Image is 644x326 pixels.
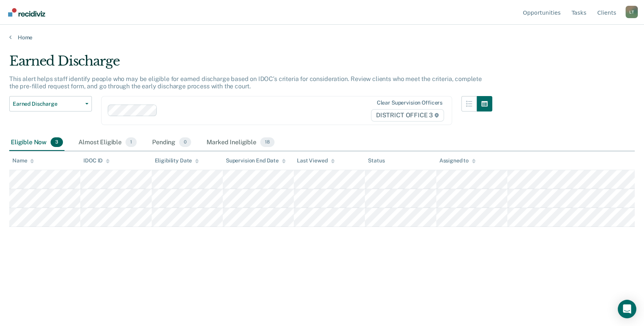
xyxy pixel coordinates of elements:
[377,100,442,106] div: Clear supervision officers
[179,137,191,147] span: 0
[51,137,63,147] span: 3
[618,300,636,318] div: Open Intercom Messenger
[9,34,635,41] a: Home
[625,6,638,18] div: L T
[260,137,275,147] span: 18
[9,96,92,111] button: Earned Discharge
[297,157,334,164] div: Last Viewed
[13,101,82,107] span: Earned Discharge
[77,134,138,151] div: Almost Eligible1
[125,137,137,147] span: 1
[155,157,199,164] div: Eligibility Date
[9,134,64,151] div: Eligible Now3
[8,8,45,17] img: Recidiviz
[9,53,492,75] div: Earned Discharge
[625,6,638,18] button: Profile dropdown button
[151,134,193,151] div: Pending0
[205,134,276,151] div: Marked Ineligible18
[226,157,286,164] div: Supervision End Date
[83,157,110,164] div: IDOC ID
[9,75,482,90] p: This alert helps staff identify people who may be eligible for earned discharge based on IDOC’s c...
[439,157,476,164] div: Assigned to
[368,157,385,164] div: Status
[12,157,34,164] div: Name
[371,109,444,122] span: DISTRICT OFFICE 3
